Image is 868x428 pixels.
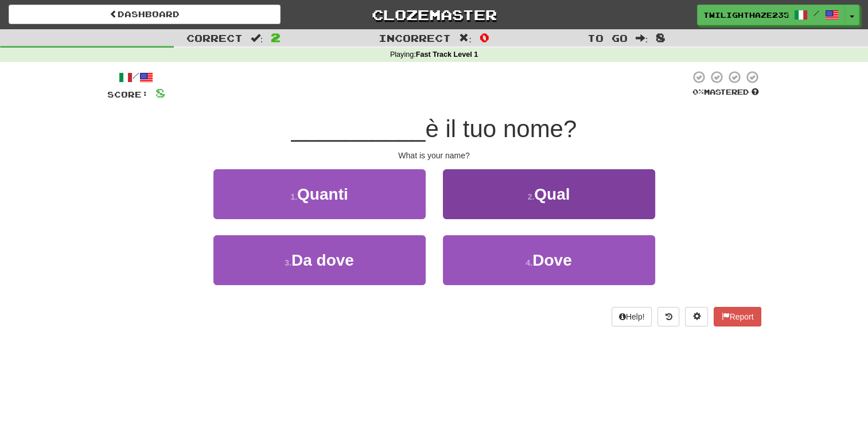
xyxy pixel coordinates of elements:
span: : [636,33,648,43]
span: Dove [532,251,571,269]
button: 4.Dove [443,235,655,285]
span: / [813,9,819,17]
span: Quanti [297,185,348,203]
small: 2 . [528,192,535,201]
button: 1.Quanti [213,169,426,219]
span: __________ [291,115,426,142]
span: 0 % [692,87,704,96]
div: / [107,70,165,84]
small: 1 . [290,192,297,201]
button: 3.Da dove [213,235,426,285]
span: 0 [480,30,489,44]
button: Help! [612,307,652,326]
small: 3 . [285,258,291,267]
div: What is your name? [107,150,761,161]
button: Round history (alt+y) [657,307,679,326]
small: 4 . [526,258,532,267]
span: 8 [656,30,665,44]
span: TwilightHaze2350 [703,10,788,20]
span: Score: [107,90,149,99]
strong: Fast Track Level 1 [416,50,478,59]
span: Correct [186,32,243,44]
span: è il tuo nome? [425,115,577,142]
span: 2 [271,30,281,44]
div: Mastered [690,87,761,98]
span: : [251,33,263,43]
span: 8 [155,85,165,100]
span: Da dove [291,251,354,269]
span: Incorrect [379,32,451,44]
a: Dashboard [9,5,281,24]
a: TwilightHaze2350 / [697,5,845,25]
span: Qual [534,185,570,203]
a: Clozemaster [298,5,570,25]
button: Report [714,307,761,326]
span: To go [587,32,628,44]
span: : [459,33,472,43]
button: 2.Qual [443,169,655,219]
